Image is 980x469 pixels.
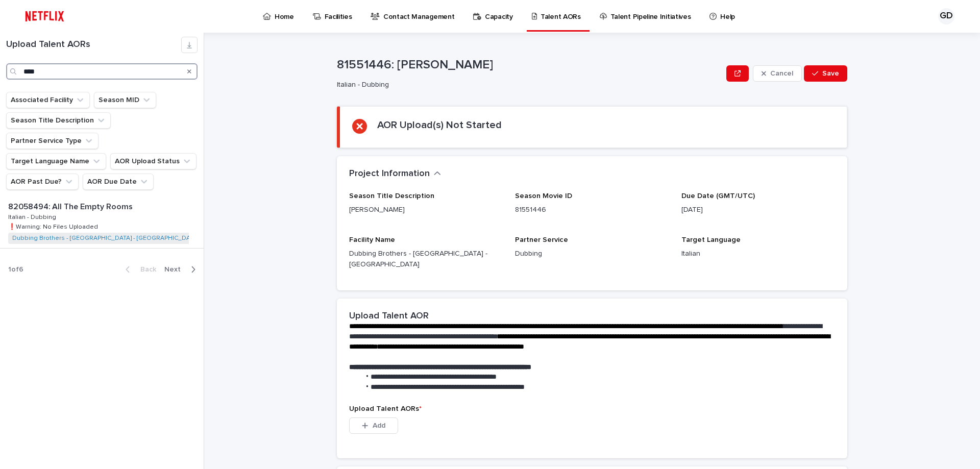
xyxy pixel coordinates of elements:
[8,212,58,221] p: Italian - Dubbing
[337,58,722,72] p: 81551446: [PERSON_NAME]
[164,266,187,273] span: Next
[681,205,835,215] p: [DATE]
[110,153,197,169] button: AOR Upload Status
[83,174,154,190] button: AOR Due Date
[804,65,847,82] button: Save
[349,168,430,180] h2: Project Information
[373,422,385,429] span: Add
[515,236,568,243] span: Partner Service
[515,192,572,200] span: Season Movie ID
[6,92,90,108] button: Associated Facility
[337,81,718,89] p: Italian - Dubbing
[822,70,839,77] span: Save
[6,112,111,129] button: Season Title Description
[349,168,441,180] button: Project Information
[117,265,160,274] button: Back
[681,249,835,259] p: Italian
[8,221,100,231] p: ❗️Warning: No Files Uploaded
[681,192,755,200] span: Due Date (GMT/UTC)
[349,417,398,434] button: Add
[349,311,429,322] h2: Upload Talent AOR
[6,133,99,149] button: Partner Service Type
[349,205,503,215] p: [PERSON_NAME]
[8,200,135,212] p: 82058494: All The Empty Rooms
[6,63,198,80] input: Search
[6,39,181,51] h1: Upload Talent AORs
[377,119,502,131] h2: AOR Upload(s) Not Started
[134,266,156,273] span: Back
[753,65,802,82] button: Cancel
[681,236,741,243] span: Target Language
[349,192,434,200] span: Season Title Description
[515,205,669,215] p: 81551446
[349,236,395,243] span: Facility Name
[160,265,204,274] button: Next
[515,249,669,259] p: Dubbing
[938,8,954,24] div: GD
[20,6,69,27] img: ifQbXi3ZQGMSEF7WDB7W
[6,153,106,169] button: Target Language Name
[6,174,79,190] button: AOR Past Due?
[94,92,156,108] button: Season MID
[349,249,503,270] p: Dubbing Brothers - [GEOGRAPHIC_DATA] - [GEOGRAPHIC_DATA]
[770,70,793,77] span: Cancel
[349,405,422,412] span: Upload Talent AORs
[12,235,199,242] a: Dubbing Brothers - [GEOGRAPHIC_DATA] - [GEOGRAPHIC_DATA]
